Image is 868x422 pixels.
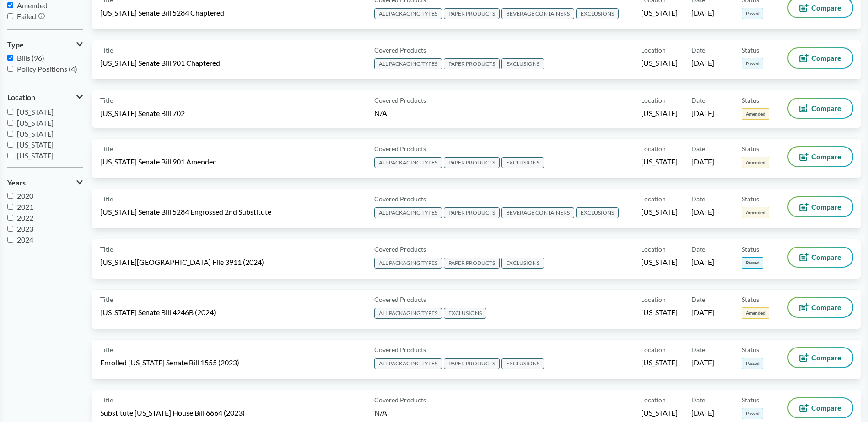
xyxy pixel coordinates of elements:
[691,157,714,167] span: [DATE]
[374,244,426,254] span: Covered Products
[641,157,678,167] span: [US_STATE]
[17,53,44,62] span: Bills (96)
[576,207,619,218] span: EXCLUSIONS
[374,58,442,69] span: ALL PACKAGING TYPES
[444,207,500,218] span: PAPER PRODUCTS
[374,45,426,55] span: Covered Products
[17,202,33,211] span: 2021
[788,48,852,68] button: Compare
[742,58,763,69] span: Passed
[100,194,113,204] span: Title
[742,295,759,304] span: Status
[7,13,13,19] input: Failed
[374,207,442,218] span: ALL PACKAGING TYPES
[444,58,500,69] span: PAPER PRODUCTS
[100,358,239,368] span: Enrolled [US_STATE] Senate Bill 1555 (2023)
[691,307,714,317] span: [DATE]
[100,95,113,105] span: Title
[100,144,113,153] span: Title
[7,215,13,221] input: 2022
[374,258,442,269] span: ALL PACKAGING TYPES
[742,207,769,218] span: Amended
[811,4,841,11] span: Compare
[100,408,245,418] span: Substitute [US_STATE] House Bill 6664 (2023)
[742,157,769,168] span: Amended
[641,144,666,153] span: Location
[641,8,678,18] span: [US_STATE]
[374,194,426,204] span: Covered Products
[100,108,185,118] span: [US_STATE] Senate Bill 702
[691,295,705,304] span: Date
[7,237,13,243] input: 2024
[641,307,678,317] span: [US_STATE]
[374,157,442,168] span: ALL PACKAGING TYPES
[811,253,841,261] span: Compare
[641,295,666,304] span: Location
[100,257,264,267] span: [US_STATE][GEOGRAPHIC_DATA] File 3911 (2024)
[501,58,544,69] span: EXCLUSIONS
[7,226,13,232] input: 2023
[691,8,714,18] span: [DATE]
[7,41,24,49] span: Type
[501,8,574,19] span: BEVERAGE CONTAINERS
[17,118,54,127] span: [US_STATE]
[501,207,574,218] span: BEVERAGE CONTAINERS
[444,308,486,319] span: EXCLUSIONS
[641,395,666,405] span: Location
[811,354,841,361] span: Compare
[100,58,220,68] span: [US_STATE] Senate Bill 901 Chaptered
[691,144,705,153] span: Date
[374,8,442,19] span: ALL PACKAGING TYPES
[742,108,769,120] span: Amended
[7,193,13,199] input: 2020
[17,64,77,73] span: Policy Positions (4)
[374,395,426,405] span: Covered Products
[788,248,852,267] button: Compare
[7,131,13,137] input: [US_STATE]
[641,45,666,55] span: Location
[788,147,852,166] button: Compare
[374,109,387,117] span: N/A
[7,37,83,53] button: Type
[641,257,678,267] span: [US_STATE]
[691,345,705,354] span: Date
[742,95,759,105] span: Status
[576,8,619,19] span: EXCLUSIONS
[691,244,705,254] span: Date
[374,358,442,369] span: ALL PACKAGING TYPES
[374,144,426,153] span: Covered Products
[100,307,216,317] span: [US_STATE] Senate Bill 4246B (2024)
[444,358,500,369] span: PAPER PRODUCTS
[691,95,705,105] span: Date
[7,204,13,210] input: 2021
[7,179,26,187] span: Years
[17,213,33,222] span: 2022
[7,93,35,101] span: Location
[811,304,841,311] span: Compare
[100,45,113,55] span: Title
[742,408,763,419] span: Passed
[17,107,54,116] span: [US_STATE]
[444,157,500,168] span: PAPER PRODUCTS
[17,224,33,233] span: 2023
[691,58,714,68] span: [DATE]
[641,358,678,368] span: [US_STATE]
[100,8,224,18] span: [US_STATE] Senate Bill 5284 Chaptered
[742,358,763,369] span: Passed
[374,408,387,417] span: N/A
[100,157,217,167] span: [US_STATE] Senate Bill 901 Amended
[444,258,500,269] span: PAPER PRODUCTS
[742,45,759,55] span: Status
[811,203,841,211] span: Compare
[811,54,841,62] span: Compare
[742,345,759,354] span: Status
[641,108,678,118] span: [US_STATE]
[7,90,83,105] button: Location
[691,395,705,405] span: Date
[788,197,852,216] button: Compare
[788,348,852,367] button: Compare
[501,258,544,269] span: EXCLUSIONS
[742,244,759,254] span: Status
[17,140,54,149] span: [US_STATE]
[811,153,841,160] span: Compare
